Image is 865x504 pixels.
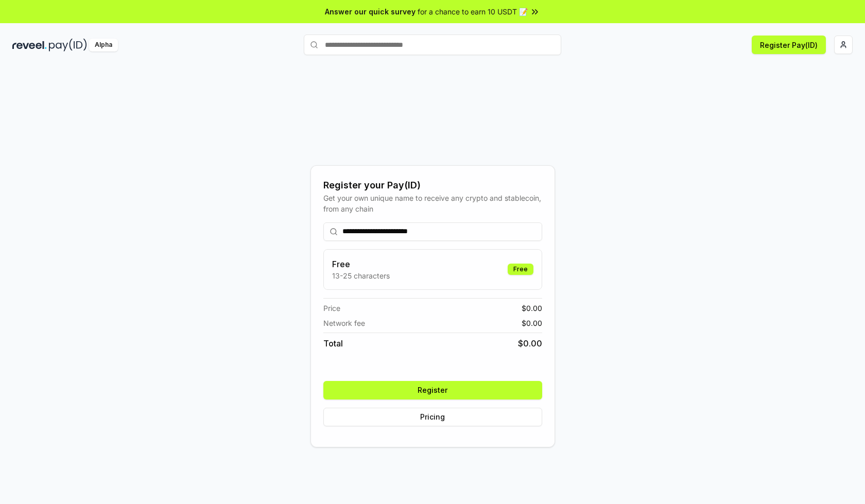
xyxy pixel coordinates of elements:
div: Get your own unique name to receive any crypto and stablecoin, from any chain [323,193,542,214]
button: Pricing [323,408,542,426]
img: reveel_dark [12,39,47,51]
span: Total [323,337,343,350]
h3: Free [332,258,390,270]
button: Register [323,381,542,399]
img: pay_id [49,39,87,51]
button: Register Pay(ID) [752,36,826,54]
span: $ 0.00 [522,318,542,328]
p: 13-25 characters [332,270,390,281]
span: Price [323,303,340,314]
span: $ 0.00 [522,303,542,314]
span: for a chance to earn 10 USDT 📝 [418,6,528,17]
span: Answer our quick survey [325,6,416,17]
span: Network fee [323,318,365,328]
div: Register your Pay(ID) [323,178,542,193]
div: Free [508,264,533,275]
div: Alpha [89,39,118,51]
span: $ 0.00 [518,337,542,350]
